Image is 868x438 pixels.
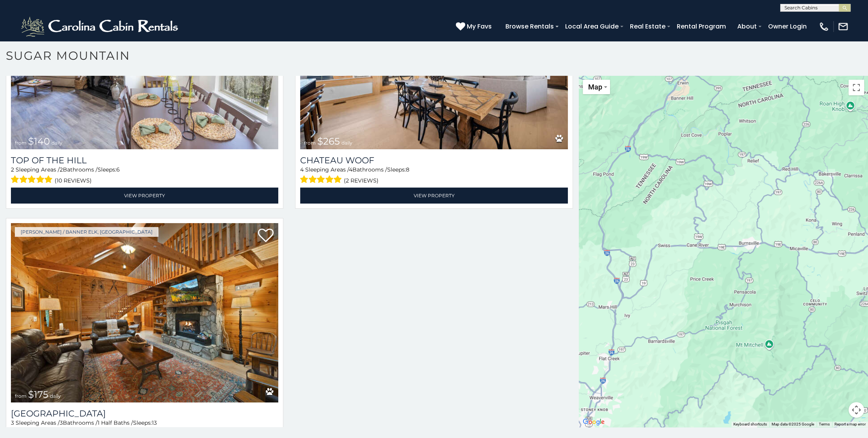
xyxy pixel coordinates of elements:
[848,80,864,95] button: Toggle fullscreen view
[344,175,379,186] span: (2 reviews)
[60,166,63,173] span: 2
[456,21,494,32] a: My Favs
[15,227,158,237] a: [PERSON_NAME] / Banner Elk, [GEOGRAPHIC_DATA]
[52,140,62,146] span: daily
[581,417,607,427] a: Open this area in Google Maps (opens a new window)
[300,155,567,166] a: Chateau Woof
[15,393,27,399] span: from
[11,223,278,402] img: Weathering Heights
[764,20,811,33] a: Owner Login
[28,389,48,400] span: $175
[819,422,830,426] a: Terms (opens in new tab)
[50,393,61,399] span: daily
[317,136,340,147] span: $265
[258,228,274,244] a: Add to favorites
[588,83,602,91] span: Map
[848,402,864,418] button: Map camera controls
[818,21,829,32] img: phone-regular-white.png
[116,166,120,173] span: 6
[300,166,567,186] div: Sleeping Areas / Bathrooms / Sleeps:
[349,166,352,173] span: 4
[838,21,848,32] img: mail-regular-white.png
[11,166,278,186] div: Sleeping Areas / Bathrooms / Sleeps:
[626,20,669,33] a: Real Estate
[300,188,567,204] a: View Property
[583,80,610,94] button: Change map style
[11,419,14,426] span: 3
[11,188,278,204] a: View Property
[673,20,730,33] a: Rental Program
[11,155,278,166] a: Top Of The Hill
[11,223,278,402] a: Weathering Heights from $175 daily
[733,422,767,427] button: Keyboard shortcuts
[733,20,761,33] a: About
[11,408,278,419] a: [GEOGRAPHIC_DATA]
[406,166,409,173] span: 8
[834,422,866,426] a: Report a map error
[152,419,157,426] span: 13
[55,175,92,186] span: (10 reviews)
[581,417,607,427] img: Google
[304,140,316,146] span: from
[15,140,27,146] span: from
[502,20,558,33] a: Browse Rentals
[11,166,14,173] span: 2
[772,422,814,426] span: Map data ©2025 Google
[342,140,352,146] span: daily
[60,419,63,426] span: 3
[300,166,304,173] span: 4
[20,15,181,38] img: White-1-2.png
[561,20,623,33] a: Local Area Guide
[467,21,492,31] span: My Favs
[98,419,133,426] span: 1 Half Baths /
[28,136,50,147] span: $140
[11,408,278,419] h3: Weathering Heights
